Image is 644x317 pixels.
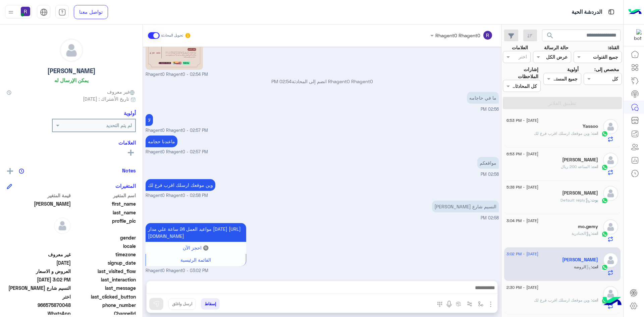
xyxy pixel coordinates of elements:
p: 21/8/2025, 2:58 PM [146,179,215,191]
img: send voice note [445,300,453,308]
span: تاريخ الأشتراك : [DATE] [83,95,129,102]
h5: Abdulrhman Alzhrani [562,157,598,163]
span: 2025-08-21T12:02:45.603Z [7,276,71,283]
span: 02:58 PM [481,172,499,177]
label: إشارات الملاحظات [503,66,538,80]
h5: mo.gemy [578,224,598,229]
img: select flow [478,301,483,307]
span: [DATE] - 3:02 PM [506,251,538,257]
img: send attachment [487,300,495,308]
img: Trigger scenario [467,301,472,307]
span: 2 [7,310,71,317]
span: Rhagent0 Rhagent0 - 02:57 PM [146,149,208,155]
span: last_interaction [72,276,136,283]
label: مخصص إلى: [594,66,619,73]
p: 21/8/2025, 3:02 PM [146,223,246,242]
span: انت [592,298,598,303]
p: 21/8/2025, 2:58 PM [477,157,499,169]
span: 2025-08-21T11:53:12.736Z [7,259,71,266]
button: select flow [475,298,486,309]
span: انت [592,131,598,136]
img: 322853014244696 [630,29,642,41]
img: create order [456,301,461,307]
span: last_clicked_button [72,293,136,300]
span: انت [592,264,598,269]
span: [DATE] - 6:53 PM [506,151,538,157]
span: locale [72,243,136,250]
h5: Yassoo [583,123,598,129]
img: tab [607,8,615,16]
a: tab [55,5,69,19]
span: search [546,32,554,40]
span: وين موقعك ارسلك اقرب فرع لك [534,131,592,136]
span: انت [592,164,598,169]
span: اسم المتغير [72,192,136,199]
span: last_visited_flow [72,268,136,275]
img: defaultAdmin.png [603,219,618,234]
img: add [7,168,13,174]
label: أولوية [567,66,579,73]
span: القائمة الرئيسية [180,257,211,263]
span: بوت [591,198,598,203]
img: WhatsApp [601,231,608,237]
span: Rhagent0 Rhagent0 - 03:02 PM [146,268,208,274]
span: last_message [72,284,136,292]
span: [DATE] - 5:38 PM [506,184,538,190]
button: search [542,30,558,44]
img: WhatsApp [601,130,608,137]
p: 21/8/2025, 2:57 PM [146,136,177,147]
span: 02:58 PM [481,215,499,220]
img: WhatsApp [601,164,608,171]
img: send message [153,301,160,307]
span: 02:54 PM [271,78,292,84]
img: hulul-logo.png [600,290,624,314]
span: : Default reply [560,198,591,203]
span: النسيم شارع سلمان الفارسي [7,284,71,292]
p: 21/8/2025, 2:56 PM [467,92,499,104]
img: tab [58,8,66,16]
span: timezone [72,251,136,258]
img: tab [40,8,48,16]
h5: ابو ترف [562,190,598,196]
span: signup_date [72,259,136,266]
h6: العلامات [7,140,136,146]
h5: مراد [562,257,598,263]
h6: Notes [122,167,136,173]
span: null [7,243,71,250]
span: [DATE] - 2:30 PM [506,284,538,290]
span: غير معروف [107,88,136,95]
span: gender [72,234,136,241]
span: مواعيد العمل 24 ساعة علي مدار [DATE] [URL][DOMAIN_NAME] [148,226,241,239]
button: create order [453,298,464,309]
img: defaultAdmin.png [54,217,71,234]
p: 21/8/2025, 2:58 PM [432,201,499,212]
span: قيمة المتغير [7,192,71,199]
span: phone_number [72,302,136,309]
p: الدردشة الحية [572,8,602,17]
span: غير معروف [7,251,71,258]
span: وين موقعك ارسلك اقرب فرع لك [534,298,592,303]
span: null [7,234,71,241]
span: مراد [7,200,71,207]
button: إسقاط [201,298,220,310]
img: Logo [628,5,642,19]
img: WhatsApp [601,197,608,204]
p: 21/8/2025, 2:57 PM [146,114,153,126]
img: WhatsApp [601,264,608,271]
a: تواصل معنا [74,5,108,19]
label: حالة الرسالة [544,44,569,51]
div: اختر [519,53,528,62]
img: userImage [21,7,30,16]
img: make a call [437,302,442,307]
span: last_name [72,209,136,216]
span: 966575870048 [7,302,71,309]
p: Rhagent0 Rhagent0 انضم إلى المحادثة [146,78,499,85]
span: : الروضة [574,264,592,269]
label: العلامات [512,44,528,51]
img: notes [19,168,24,174]
h6: يمكن الإرسال له [54,77,89,83]
span: ChannelId [72,310,136,317]
button: ارسل واغلق [168,298,196,310]
span: : الجنادرية [572,231,592,236]
span: Rhagent0 Rhagent0 - 02:57 PM [146,127,208,134]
